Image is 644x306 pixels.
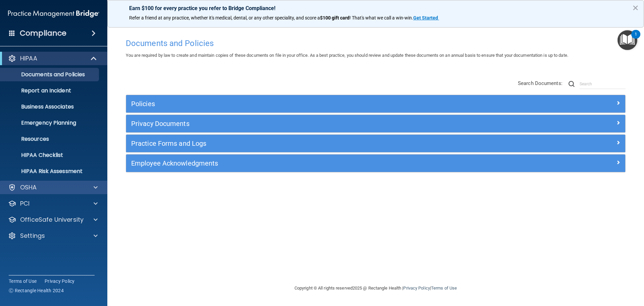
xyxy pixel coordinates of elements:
button: Open Resource Center, 1 new notification [618,30,637,50]
h5: Policies [131,100,495,107]
h5: Privacy Documents [131,120,495,127]
a: Get Started [413,15,439,20]
a: Privacy Policy [403,286,430,291]
button: Close [632,2,639,13]
h5: Employee Acknowledgments [131,160,495,167]
img: ic-search.3b580494.png [569,81,575,87]
a: Settings [8,232,98,240]
p: OfficeSafe University [20,216,84,224]
a: Privacy Policy [45,278,75,285]
a: Privacy Documents [131,118,620,129]
span: Search Documents: [518,80,562,86]
span: Refer a friend at any practice, whether it's medical, dental, or any other speciality, and score a [129,15,320,20]
p: Settings [20,232,45,240]
a: Terms of Use [9,278,37,285]
p: Earn $100 for every practice you refer to Bridge Compliance! [129,5,622,11]
p: OSHA [20,183,37,191]
div: Copyright © All rights reserved 2025 @ Rectangle Health | | [253,277,498,299]
img: PMB logo [8,7,99,20]
p: Documents and Policies [4,71,96,78]
p: PCI [20,200,30,208]
p: Resources [4,136,96,142]
h4: Documents and Policies [126,39,626,48]
p: Emergency Planning [4,120,96,126]
div: 1 [635,34,637,43]
a: Employee Acknowledgments [131,158,620,169]
h4: Compliance [20,29,66,38]
p: HIPAA Risk Assessment [4,168,96,175]
a: PCI [8,200,98,208]
a: Practice Forms and Logs [131,138,620,149]
strong: Get Started [413,15,438,20]
a: OfficeSafe University [8,216,98,224]
p: Business Associates [4,103,96,110]
a: Policies [131,98,620,109]
span: You are required by law to create and maintain copies of these documents on file in your office. ... [126,53,568,58]
h5: Practice Forms and Logs [131,140,495,147]
span: ! That's what we call a win-win. [350,15,413,20]
a: HIPAA [8,54,97,62]
input: Search [580,79,626,89]
p: HIPAA [20,54,37,62]
p: HIPAA Checklist [4,152,96,159]
strong: $100 gift card [320,15,350,20]
a: Terms of Use [431,286,457,291]
span: Ⓒ Rectangle Health 2024 [9,287,64,294]
p: Report an Incident [4,87,96,94]
a: OSHA [8,183,98,191]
